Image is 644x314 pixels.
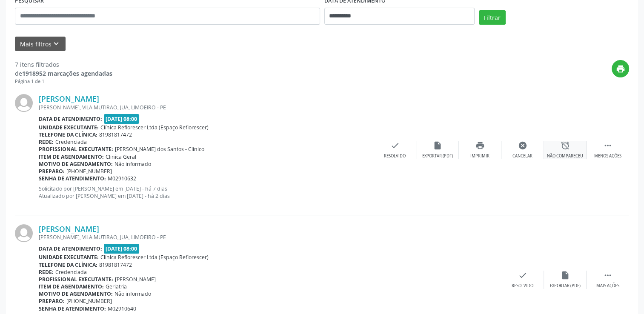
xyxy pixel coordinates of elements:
[106,153,136,160] span: Clinica Geral
[39,168,65,175] b: Preparo:
[39,124,99,131] b: Unidade executante:
[39,138,54,146] b: Rede:
[603,141,613,150] i: 
[39,283,104,290] b: Item de agendamento:
[603,271,613,280] i: 
[596,283,619,289] div: Mais ações
[512,153,532,159] div: Cancelar
[39,276,113,283] b: Profissional executante:
[39,160,113,168] b: Motivo de agendamento:
[39,297,65,305] b: Preparo:
[52,39,61,49] i: keyboard_arrow_down
[104,244,140,254] span: [DATE] 08:00
[479,10,506,25] button: Filtrar
[433,141,442,150] i: insert_drive_file
[104,114,140,124] span: [DATE] 08:00
[39,175,106,182] b: Senha de atendimento:
[115,146,204,153] span: [PERSON_NAME] dos Santos - Clinico
[39,131,97,138] b: Telefone da clínica:
[518,271,527,280] i: check
[39,115,102,123] b: Data de atendimento:
[66,168,112,175] span: [PHONE_NUMBER]
[39,254,99,261] b: Unidade executante:
[15,94,33,112] img: img
[384,153,406,159] div: Resolvido
[15,69,112,78] div: de
[39,245,102,252] b: Data de atendimento:
[39,290,113,297] b: Motivo de agendamento:
[114,160,151,168] span: Não informado
[39,224,99,234] a: [PERSON_NAME]
[39,305,106,312] b: Senha de atendimento:
[550,283,581,289] div: Exportar (PDF)
[39,268,54,276] b: Rede:
[15,37,66,51] button: Mais filtroskeyboard_arrow_down
[475,141,485,150] i: print
[612,60,629,77] button: print
[108,305,136,312] span: M02910640
[100,124,209,131] span: Clínica Reflorescer Ltda (Espaço Reflorescer)
[15,78,112,85] div: Página 1 de 1
[39,104,374,111] div: [PERSON_NAME], VILA MUTIRAO, JUA, LIMOEIRO - PE
[100,254,209,261] span: Clínica Reflorescer Ltda (Espaço Reflorescer)
[55,268,87,276] span: Credenciada
[66,297,112,305] span: [PHONE_NUMBER]
[39,94,99,103] a: [PERSON_NAME]
[561,271,570,280] i: insert_drive_file
[547,153,583,159] div: Não compareceu
[108,175,136,182] span: M02910632
[422,153,453,159] div: Exportar (PDF)
[15,224,33,242] img: img
[115,276,156,283] span: [PERSON_NAME]
[512,283,533,289] div: Resolvido
[39,153,104,160] b: Item de agendamento:
[106,283,127,290] span: Geriatria
[518,141,527,150] i: cancel
[390,141,400,150] i: check
[15,60,112,69] div: 7 itens filtrados
[470,153,489,159] div: Imprimir
[594,153,621,159] div: Menos ações
[39,261,97,268] b: Telefone da clínica:
[561,141,570,150] i: alarm_off
[39,234,501,241] div: [PERSON_NAME], VILA MUTIRAO, JUA, LIMOEIRO - PE
[55,138,87,146] span: Credenciada
[39,146,113,153] b: Profissional executante:
[99,261,132,268] span: 81981817472
[114,290,151,297] span: Não informado
[22,69,112,77] strong: 1918952 marcações agendadas
[616,64,625,74] i: print
[39,185,374,200] p: Solicitado por [PERSON_NAME] em [DATE] - há 7 dias Atualizado por [PERSON_NAME] em [DATE] - há 2 ...
[99,131,132,138] span: 81981817472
